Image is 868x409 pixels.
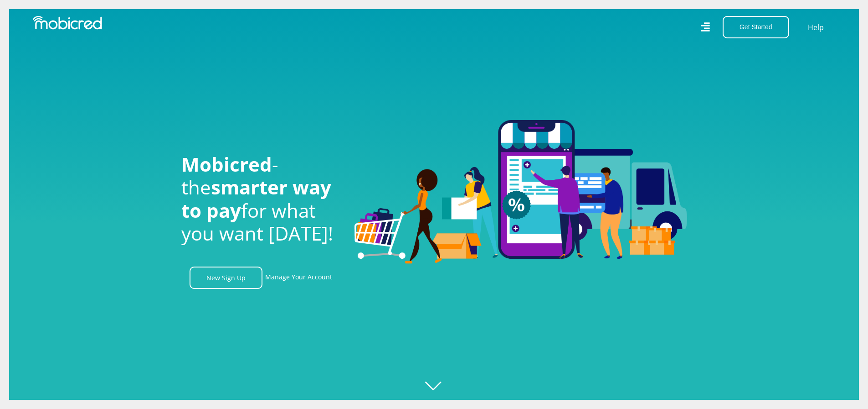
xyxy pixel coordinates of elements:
button: Get Started [723,16,789,38]
span: Mobicred [181,151,272,177]
a: Manage Your Account [265,267,332,289]
img: Mobicred [33,16,102,30]
h1: - the for what you want [DATE]! [181,153,341,245]
img: Welcome to Mobicred [354,120,687,264]
a: Help [807,21,824,33]
a: New Sign Up [190,267,262,289]
span: smarter way to pay [181,174,331,223]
